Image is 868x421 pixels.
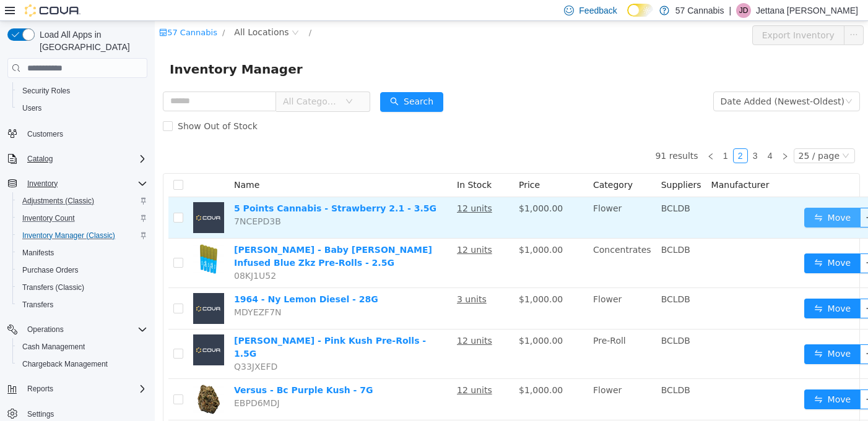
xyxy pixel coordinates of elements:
[128,74,184,87] span: All Categories
[17,228,120,243] a: Inventory Manager (Classic)
[79,250,121,260] span: 08KJ1U52
[4,7,12,15] i: icon: shop
[38,223,69,253] img: Jeeter - Baby Jeeter Infused Blue Zkz Pre-Rolls - 2.5G hero shot
[17,357,113,372] a: Chargeback Management
[79,341,123,351] span: Q33JXEFD
[22,151,147,166] span: Catalog
[506,159,547,169] span: Suppliers
[12,262,152,279] button: Purchase Orders
[578,127,593,142] li: 2
[649,368,706,388] button: icon: swapMove
[506,273,536,283] span: BCLDB
[756,3,858,18] p: Jettana [PERSON_NAME]
[12,338,152,355] button: Cash Management
[17,245,59,260] a: Manifests
[17,101,46,116] a: Users
[564,128,578,142] a: 1
[79,286,127,296] span: MDYEZF7N
[433,358,501,399] td: Flower
[593,127,608,142] li: 3
[79,159,105,169] span: Name
[729,3,731,18] p: |
[27,384,53,394] span: Reports
[17,339,147,354] span: Cash Management
[17,193,99,208] a: Adjustments (Classic)
[22,86,70,96] span: Security Roles
[17,211,147,226] span: Inventory Count
[506,224,536,234] span: BCLDB
[191,77,198,85] i: icon: down
[563,127,578,142] li: 1
[79,273,224,283] a: 1964 - Ny Lemon Diesel - 28G
[302,159,337,169] span: In Stock
[364,315,408,325] span: $1,000.00
[17,297,58,312] a: Transfers
[79,182,282,192] a: 5 Points Cannabis - Strawberry 2.1 - 3.5G
[79,364,219,374] a: Versus - Bc Purple Kush - 7G
[12,296,152,313] button: Transfers
[22,231,115,240] span: Inventory Manager (Classic)
[22,248,54,258] span: Manifests
[17,263,84,278] a: Purchase Orders
[364,273,408,283] span: $1,000.00
[12,244,152,262] button: Manifests
[364,159,385,169] span: Price
[154,7,157,16] span: /
[549,127,563,142] li: Previous Page
[644,128,685,142] div: 25 / page
[506,364,536,374] span: BCLDB
[2,150,152,168] button: Catalog
[79,195,126,205] span: 7NCEPD3B
[579,128,592,142] a: 2
[22,381,58,396] button: Reports
[597,4,690,24] button: Export Inventory
[433,218,501,267] td: Concentrates
[649,232,706,252] button: icon: swapMove
[79,377,125,387] span: EBPD6MDJ
[67,7,70,16] span: /
[433,308,501,358] td: Pre-Roll
[690,77,698,85] i: icon: down
[506,182,536,192] span: BCLDB
[649,323,706,343] button: icon: swapMove
[627,4,653,17] input: Dark Mode
[22,300,53,310] span: Transfers
[438,159,478,169] span: Category
[675,3,724,18] p: 57 Cannabis
[594,128,607,142] a: 3
[12,279,152,296] button: Transfers (Classic)
[705,368,725,388] button: icon: ellipsis
[22,176,147,191] span: Inventory
[364,364,408,374] span: $1,000.00
[552,132,560,139] i: icon: left
[12,192,152,210] button: Adjustments (Classic)
[557,159,615,169] span: Manufacturer
[22,283,84,292] span: Transfers (Classic)
[17,280,89,295] a: Transfers (Classic)
[38,272,69,303] img: 1964 - Ny Lemon Diesel - 28G placeholder
[302,364,337,374] u: 12 units
[566,71,690,90] div: Date Added (Newest-Oldest)
[22,381,147,396] span: Reports
[27,325,64,334] span: Operations
[22,196,94,206] span: Adjustments (Classic)
[689,4,709,24] button: icon: ellipsis
[22,213,75,223] span: Inventory Count
[623,127,638,142] li: Next Page
[22,322,69,337] button: Operations
[302,273,332,283] u: 3 units
[15,38,155,58] span: Inventory Manager
[17,211,80,226] a: Inventory Count
[12,100,152,117] button: Users
[22,125,147,141] span: Customers
[2,124,152,142] button: Customers
[79,4,134,18] span: All Locations
[35,28,147,53] span: Load All Apps in [GEOGRAPHIC_DATA]
[736,3,751,18] div: Jettana Darcus
[739,3,749,18] span: JD
[27,154,53,164] span: Catalog
[27,129,63,139] span: Customers
[17,297,147,312] span: Transfers
[302,182,337,192] u: 12 units
[17,101,147,116] span: Users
